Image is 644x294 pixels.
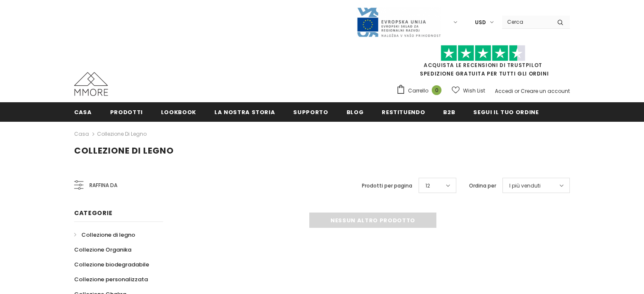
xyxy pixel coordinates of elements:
span: or [514,87,519,95]
span: Collezione biodegradabile [74,260,149,269]
span: Collezione personalizzata [74,275,148,283]
a: Segui il tuo ordine [473,102,539,121]
span: Collezione di legno [81,231,135,239]
span: supporto [293,108,328,116]
a: Wish List [452,83,485,98]
a: B2B [443,102,455,121]
a: Casa [74,129,89,139]
a: Blog [347,102,364,121]
img: Javni Razpis [356,7,441,38]
a: Collezione biodegradabile [74,257,149,272]
span: Collezione Organika [74,246,131,254]
a: Collezione di legno [74,227,135,242]
a: supporto [293,102,328,121]
span: Segui il tuo ordine [473,108,539,116]
span: Wish List [463,87,485,95]
span: Categorie [74,209,112,217]
span: I più venduti [509,182,541,190]
a: Restituendo [382,102,425,121]
span: Prodotti [110,108,143,116]
a: Creare un account [521,87,570,95]
span: B2B [443,108,455,116]
a: Accedi [495,87,513,95]
a: Collezione di legno [97,130,147,137]
span: Restituendo [382,108,425,116]
label: Prodotti per pagina [362,182,412,190]
span: Carrello [408,87,428,95]
span: Lookbook [161,108,196,116]
a: Casa [74,102,92,121]
label: Ordina per [469,182,496,190]
a: Prodotti [110,102,143,121]
span: 0 [432,85,441,95]
a: La nostra storia [214,102,275,121]
a: Lookbook [161,102,196,121]
img: Casi MMORE [74,72,108,96]
span: SPEDIZIONE GRATUITA PER TUTTI GLI ORDINI [396,49,570,77]
input: Search Site [502,16,551,28]
span: Raffina da [89,181,117,190]
span: 12 [425,182,430,190]
a: Javni Razpis [356,18,441,25]
a: Collezione personalizzata [74,272,148,287]
span: Casa [74,108,92,116]
a: Acquista le recensioni di TrustPilot [424,62,542,69]
span: Blog [347,108,364,116]
a: Carrello 0 [396,84,446,97]
span: USD [475,18,486,27]
span: La nostra storia [214,108,275,116]
img: Fidati di Pilot Stars [441,45,525,62]
span: Collezione di legno [74,145,174,157]
a: Collezione Organika [74,242,131,257]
